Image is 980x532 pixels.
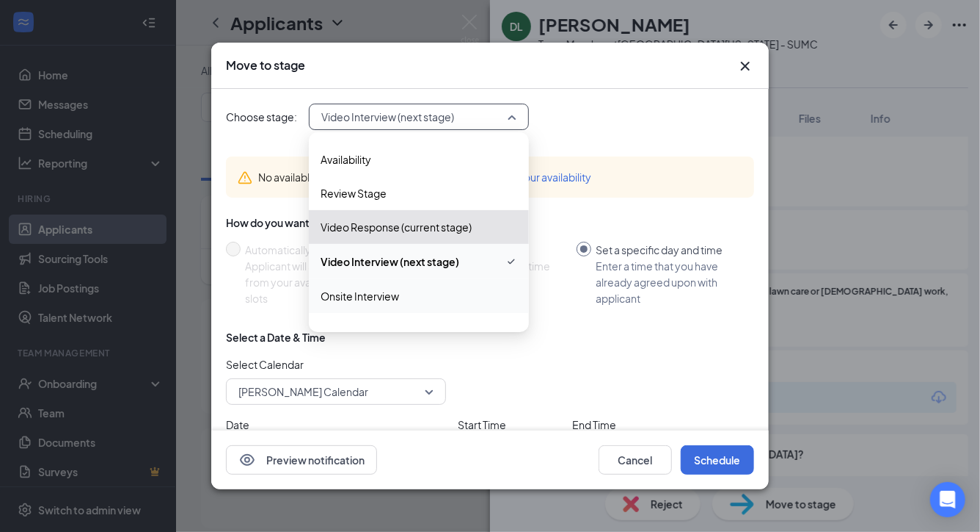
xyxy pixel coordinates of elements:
[505,253,517,270] svg: Checkmark
[226,417,446,433] span: Date
[258,169,742,185] div: No available time slots to automatically schedule.
[458,417,560,433] span: Start Time
[681,445,754,475] button: Schedule
[226,215,754,230] div: How do you want to schedule time with the applicant?
[238,170,252,185] svg: Warning
[238,381,368,403] span: [PERSON_NAME] Calendar
[572,417,675,433] span: End Time
[321,322,347,338] span: Hired
[321,185,387,201] span: Review Stage
[226,445,377,475] button: EyePreview notification
[321,106,454,128] span: Video Interview (next stage)
[736,57,754,75] svg: Cross
[245,242,360,258] div: Automatically
[321,219,472,235] span: Video Response (current stage)
[321,288,399,304] span: Onsite Interview
[599,445,672,475] button: Cancel
[321,151,371,168] span: Availability
[596,258,742,306] div: Enter a time that you have already agreed upon with applicant
[930,482,965,517] div: Open Intercom Messenger
[245,258,360,306] div: Applicant will select from your available time slots
[226,57,305,73] h3: Move to stage
[226,109,297,125] span: Choose stage:
[596,242,742,258] div: Set a specific day and time
[736,57,754,75] button: Close
[321,254,459,270] span: Video Interview (next stage)
[497,169,591,185] button: Add your availability
[226,356,446,373] span: Select Calendar
[226,330,326,345] div: Select a Date & Time
[238,451,256,469] svg: Eye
